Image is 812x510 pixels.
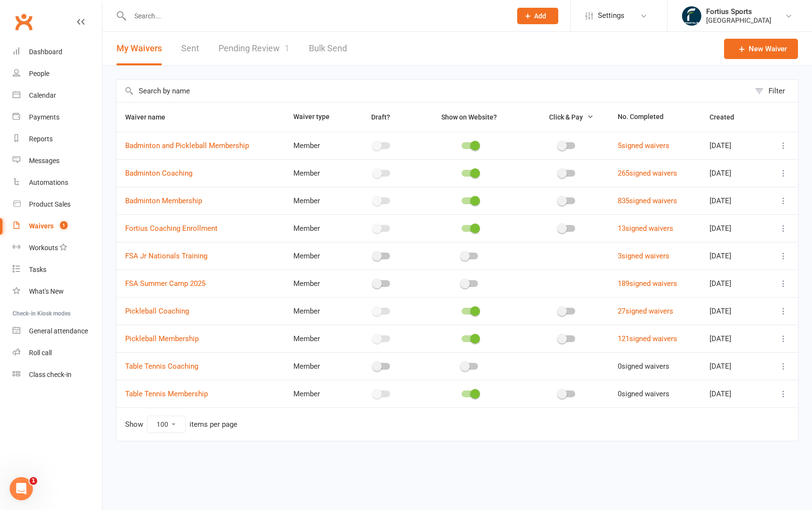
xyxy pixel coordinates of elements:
[29,48,62,56] div: Dashboard
[29,477,37,485] span: 1
[13,237,102,259] a: Workouts
[125,169,192,178] a: Badminton Coaching
[13,63,102,85] a: People
[618,307,673,315] a: 27signed waivers
[701,214,764,242] td: [DATE]
[29,135,53,143] div: Reports
[29,222,54,230] div: Waivers
[116,32,162,65] button: My Waivers
[125,113,176,121] span: Waiver name
[750,80,798,102] button: Filter
[125,111,176,123] button: Waiver name
[285,270,348,297] td: Member
[285,187,348,214] td: Member
[13,85,102,106] a: Calendar
[285,214,348,242] td: Member
[598,5,624,27] span: Settings
[701,380,764,407] td: [DATE]
[29,179,68,186] div: Automations
[618,279,677,288] a: 189signed waivers
[618,224,673,233] a: 13signed waivers
[618,196,677,205] a: 835signed waivers
[127,9,505,23] input: Search...
[189,420,237,429] div: items per page
[285,43,290,53] span: 1
[285,132,348,159] td: Member
[285,242,348,270] td: Member
[29,91,56,99] div: Calendar
[371,113,390,121] span: Draft?
[285,103,348,132] th: Waiver type
[706,16,771,25] div: [GEOGRAPHIC_DATA]
[285,380,348,407] td: Member
[125,252,207,260] a: FSA Jr Nationals Training
[218,32,290,65] a: Pending Review1
[13,194,102,215] a: Product Sales
[433,111,507,123] button: Show on Website?
[701,325,764,352] td: [DATE]
[285,297,348,325] td: Member
[125,224,217,233] a: Fortius Coaching Enrollment
[125,416,237,433] div: Show
[29,349,52,357] div: Roll call
[540,111,594,123] button: Click & Pay
[181,32,199,65] a: Sent
[13,320,102,342] a: General attendance kiosk mode
[285,352,348,380] td: Member
[13,342,102,364] a: Roll call
[441,113,497,121] span: Show on Website?
[618,390,669,398] span: 0 signed waivers
[29,327,88,335] div: General attendance
[701,270,764,297] td: [DATE]
[13,128,102,150] a: Reports
[29,70,49,77] div: People
[701,297,764,325] td: [DATE]
[13,215,102,237] a: Waivers 1
[13,150,102,172] a: Messages
[701,159,764,187] td: [DATE]
[125,362,198,371] a: Table Tennis Coaching
[29,244,58,252] div: Workouts
[29,157,59,165] div: Messages
[609,103,701,132] th: No. Completed
[701,187,764,214] td: [DATE]
[710,111,745,123] button: Created
[125,279,205,288] a: FSA Summer Camp 2025
[285,325,348,352] td: Member
[12,10,36,34] a: Clubworx
[618,362,669,371] span: 0 signed waivers
[13,364,102,386] a: Class kiosk mode
[125,141,249,150] a: Badminton and Pickleball Membership
[29,113,59,121] div: Payments
[701,132,764,159] td: [DATE]
[362,111,401,123] button: Draft?
[13,259,102,281] a: Tasks
[768,85,785,97] div: Filter
[710,113,745,121] span: Created
[706,7,771,16] div: Fortius Sports
[534,12,546,20] span: Add
[701,242,764,270] td: [DATE]
[13,106,102,128] a: Payments
[285,159,348,187] td: Member
[618,169,677,178] a: 265signed waivers
[125,196,202,205] a: Badminton Membership
[29,200,71,208] div: Product Sales
[618,334,677,343] a: 121signed waivers
[13,41,102,63] a: Dashboard
[125,390,208,398] a: Table Tennis Membership
[682,6,701,26] img: thumb_image1743802567.png
[116,80,750,102] input: Search by name
[517,8,558,24] button: Add
[618,252,669,260] a: 3signed waivers
[618,141,669,150] a: 5signed waivers
[13,281,102,302] a: What's New
[29,371,72,378] div: Class check-in
[125,334,199,343] a: Pickleball Membership
[309,32,347,65] a: Bulk Send
[724,39,798,59] a: New Waiver
[701,352,764,380] td: [DATE]
[29,266,46,273] div: Tasks
[125,307,189,315] a: Pickleball Coaching
[29,287,64,295] div: What's New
